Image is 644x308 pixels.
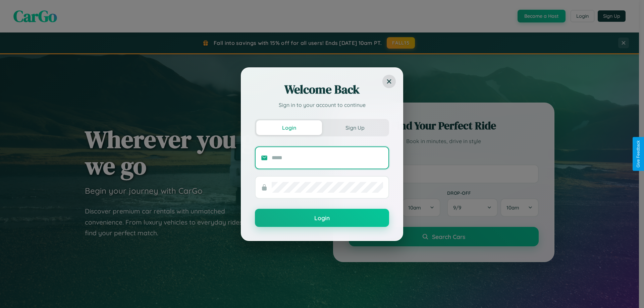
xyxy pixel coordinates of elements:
[255,209,389,227] button: Login
[256,120,322,135] button: Login
[255,81,389,98] h2: Welcome Back
[636,140,641,168] div: Give Feedback
[322,120,388,135] button: Sign Up
[255,101,389,109] p: Sign in to your account to continue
